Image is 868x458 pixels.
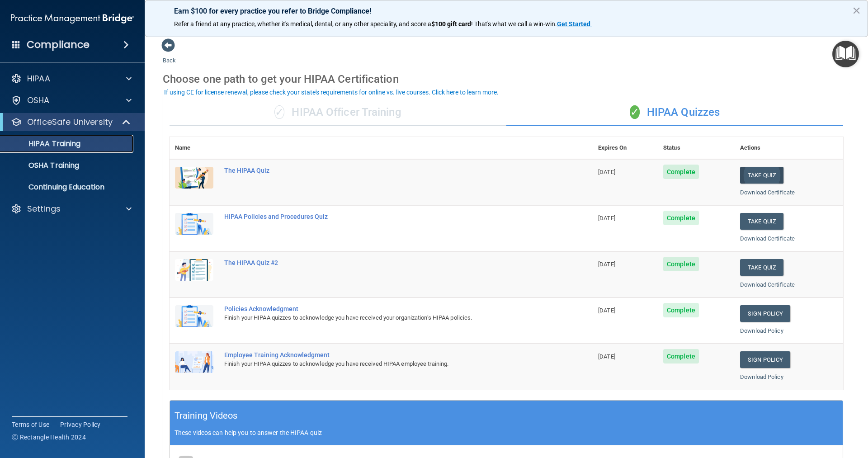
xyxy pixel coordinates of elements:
span: [DATE] [598,215,615,222]
span: Ⓒ Rectangle Health 2024 [12,433,86,442]
button: Take Quiz [740,213,783,230]
p: HIPAA [27,73,50,84]
span: Complete [663,211,699,225]
a: Download Policy [740,373,783,380]
div: HIPAA Officer Training [170,99,506,126]
a: OSHA [11,95,132,106]
a: OfficeSafe University [11,117,131,127]
iframe: Drift Widget Chat Controller [712,394,857,430]
span: Complete [663,165,699,179]
th: Name [170,137,219,159]
a: Sign Policy [740,351,790,368]
span: Complete [663,303,699,317]
span: [DATE] [598,307,615,314]
p: Settings [27,203,61,214]
th: Status [658,137,735,159]
a: Download Certificate [740,235,795,242]
span: [DATE] [598,353,615,360]
span: Refer a friend at any practice, whether it's medical, dental, or any other speciality, and score a [174,20,431,28]
span: [DATE] [598,261,615,268]
div: Finish your HIPAA quizzes to acknowledge you have received HIPAA employee training. [224,359,547,369]
div: HIPAA Quizzes [506,99,843,126]
div: The HIPAA Quiz #2 [224,259,547,266]
strong: Get Started [557,20,590,28]
div: Policies Acknowledgment [224,305,547,312]
h4: Compliance [27,38,90,51]
div: Choose one path to get your HIPAA Certification [163,66,850,92]
th: Actions [735,137,843,159]
span: Complete [663,349,699,364]
button: Take Quiz [740,167,783,184]
img: PMB logo [11,9,134,28]
p: OfficeSafe University [27,117,113,127]
a: HIPAA [11,73,132,84]
p: Continuing Education [6,183,129,192]
a: Sign Policy [740,305,790,322]
a: Get Started [557,20,592,28]
span: ! That's what we call a win-win. [471,20,557,28]
th: Expires On [593,137,658,159]
a: Back [163,46,176,64]
button: Open Resource Center [832,41,859,67]
div: The HIPAA Quiz [224,167,547,174]
strong: $100 gift card [431,20,471,28]
div: Employee Training Acknowledgment [224,351,547,359]
span: ✓ [274,105,284,119]
a: Download Certificate [740,281,795,288]
p: OSHA [27,95,50,106]
span: Complete [663,257,699,271]
div: Finish your HIPAA quizzes to acknowledge you have received your organization’s HIPAA policies. [224,312,547,323]
a: Privacy Policy [60,420,101,429]
button: Take Quiz [740,259,783,276]
span: ✓ [630,105,640,119]
a: Settings [11,203,132,214]
p: These videos can help you to answer the HIPAA quiz [175,429,838,436]
p: Earn $100 for every practice you refer to Bridge Compliance! [174,7,839,15]
p: HIPAA Training [6,139,80,148]
button: If using CE for license renewal, please check your state's requirements for online vs. live cours... [163,88,500,97]
div: HIPAA Policies and Procedures Quiz [224,213,547,220]
div: If using CE for license renewal, please check your state's requirements for online vs. live cours... [164,89,499,95]
a: Terms of Use [12,420,49,429]
p: OSHA Training [6,161,79,170]
h5: Training Videos [175,408,238,424]
a: Download Policy [740,327,783,334]
a: Download Certificate [740,189,795,196]
button: Close [852,3,861,18]
span: [DATE] [598,169,615,175]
